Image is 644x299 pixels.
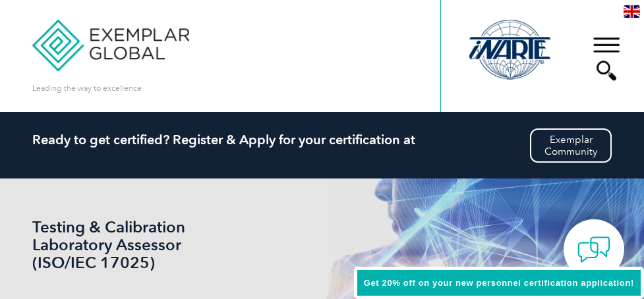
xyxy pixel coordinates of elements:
h2: Ready to get certified? Register & Apply for your certification at [32,132,612,148]
h1: Testing & Calibration Laboratory Assessor (ISO/IEC 17025) [32,218,230,271]
a: ExemplarCommunity [530,128,612,163]
span: Get 20% off on your new personnel certification application! [364,278,634,288]
img: contact-chat.png [577,233,610,266]
img: en [624,5,640,18]
p: Leading the way to excellence [32,81,142,95]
